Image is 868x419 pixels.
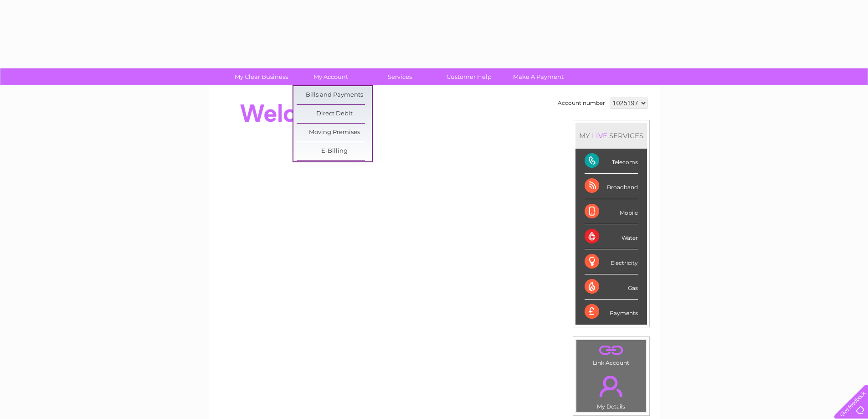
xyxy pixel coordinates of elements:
[362,68,437,85] a: Services
[585,199,638,224] div: Mobile
[585,224,638,249] div: Water
[585,249,638,274] div: Electricity
[293,68,368,85] a: My Account
[555,95,607,111] td: Account number
[590,131,609,140] div: LIVE
[585,274,638,300] div: Gas
[297,105,372,123] a: Direct Debit
[297,86,372,104] a: Bills and Payments
[224,68,299,85] a: My Clear Business
[576,368,647,413] td: My Details
[579,370,644,402] a: .
[585,300,638,324] div: Payments
[431,68,507,85] a: Customer Help
[576,340,647,368] td: Link Account
[585,174,638,199] div: Broadband
[297,142,372,160] a: E-Billing
[575,123,647,149] div: MY SERVICES
[297,124,372,142] a: Moving Premises
[579,342,644,358] a: .
[501,68,576,85] a: Make A Payment
[585,149,638,174] div: Telecoms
